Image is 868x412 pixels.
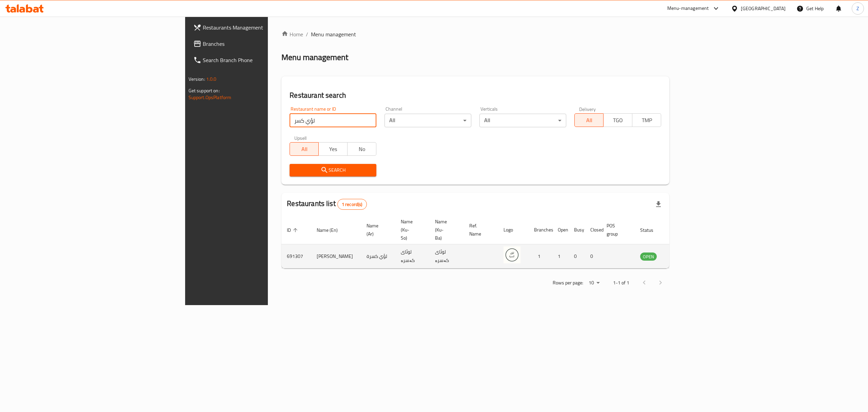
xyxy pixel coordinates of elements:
[640,226,662,234] span: Status
[613,279,629,287] p: 1-1 of 1
[203,56,325,64] span: Search Branch Phone
[281,30,669,38] nav: breadcrumb
[569,244,585,268] td: 0
[435,218,456,242] span: Name (Ku-Ba)
[189,93,232,102] a: Support.OpsPlatform
[281,216,694,268] table: enhanced table
[188,52,330,68] a: Search Branch Phone
[317,226,347,234] span: Name (En)
[188,36,330,52] a: Branches
[529,216,552,244] th: Branches
[290,114,376,127] input: Search for restaurant name or ID..
[498,216,529,244] th: Logo
[384,114,471,127] div: All
[311,244,361,268] td: [PERSON_NAME]
[189,75,205,83] span: Version:
[577,115,601,125] span: All
[338,201,367,208] span: 1 record(s)
[741,5,786,12] div: [GEOGRAPHIC_DATA]
[287,226,300,234] span: ID
[401,218,421,242] span: Name (Ku-So)
[856,5,859,12] span: Z
[650,196,667,212] div: Export file
[569,216,585,244] th: Busy
[606,115,630,125] span: TGO
[632,113,661,127] button: TMP
[203,40,325,48] span: Branches
[203,23,325,32] span: Restaurants Management
[585,244,601,268] td: 0
[586,278,602,288] div: Rows per page:
[574,113,604,127] button: All
[479,114,566,127] div: All
[585,216,601,244] th: Closed
[337,199,367,210] div: Total records count
[290,164,376,176] button: Search
[287,199,367,210] h2: Restaurants list
[395,244,430,268] td: لوئای کەسرە
[430,244,464,268] td: لوئای کەسرە
[504,246,520,263] img: Luaay Kasrah
[553,279,583,287] p: Rows per page:
[290,90,661,100] h2: Restaurant search
[469,222,490,238] span: Ref. Name
[552,244,569,268] td: 1
[603,113,632,127] button: TGO
[321,144,345,154] span: Yes
[347,142,376,156] button: No
[206,75,217,83] span: 1.0.0
[318,142,348,156] button: Yes
[635,115,658,125] span: TMP
[290,142,319,156] button: All
[350,144,374,154] span: No
[294,135,307,140] label: Upsell
[295,166,371,174] span: Search
[311,30,356,38] span: Menu management
[552,216,569,244] th: Open
[529,244,552,268] td: 1
[367,222,387,238] span: Name (Ar)
[579,107,596,111] label: Delivery
[293,144,316,154] span: All
[640,252,657,261] div: OPEN
[361,244,395,268] td: لؤي كسرة
[667,4,709,13] div: Menu-management
[188,19,330,36] a: Restaurants Management
[189,86,220,95] span: Get support on:
[640,253,657,261] span: OPEN
[607,222,627,238] span: POS group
